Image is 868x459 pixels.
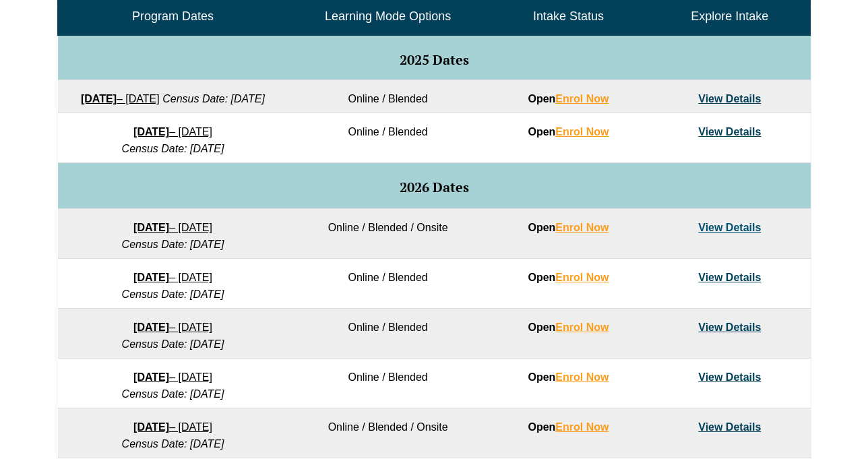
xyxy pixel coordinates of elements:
strong: Open [528,421,609,433]
strong: Open [528,272,609,283]
em: Census Date: [DATE] [122,438,224,450]
td: Online / Blended [288,309,487,359]
em: Census Date: [DATE] [122,288,224,300]
strong: Open [528,222,609,233]
a: View Details [698,126,761,137]
td: Online / Blended [288,259,487,309]
a: Enrol Now [555,222,609,233]
a: View Details [698,421,761,433]
a: [DATE]– [DATE] [133,322,212,333]
a: [DATE]– [DATE] [133,421,212,433]
td: Online / Blended / Onsite [288,209,487,259]
a: View Details [698,272,761,283]
em: Census Date: [DATE] [122,338,224,350]
a: Enrol Now [555,371,609,383]
a: Enrol Now [555,322,609,333]
strong: [DATE] [133,272,169,283]
a: Enrol Now [555,421,609,433]
strong: [DATE] [133,371,169,383]
a: [DATE]– [DATE] [133,222,212,233]
a: [DATE]– [DATE] [133,371,212,383]
strong: Open [528,371,609,383]
strong: [DATE] [133,126,169,137]
a: [DATE]– [DATE] [81,93,160,104]
a: [DATE]– [DATE] [133,272,212,283]
a: View Details [698,322,761,333]
td: Online / Blended / Onsite [288,408,487,458]
a: [DATE]– [DATE] [133,126,212,137]
em: Census Date: [DATE] [122,388,224,400]
strong: Open [528,126,609,137]
em: Census Date: [DATE] [122,239,224,250]
em: Census Date: [DATE] [162,93,265,104]
a: View Details [698,222,761,233]
em: Census Date: [DATE] [122,143,224,154]
strong: [DATE] [133,322,169,333]
span: 2026 Dates [400,178,469,196]
a: View Details [698,93,761,104]
strong: Open [528,93,609,104]
td: Online / Blended [288,359,487,408]
a: Enrol Now [555,126,609,137]
a: Enrol Now [555,272,609,283]
strong: [DATE] [81,93,117,104]
a: Enrol Now [555,93,609,104]
td: Online / Blended [288,113,487,163]
strong: Open [528,322,609,333]
td: Online / Blended [288,80,487,113]
a: View Details [698,371,761,383]
strong: [DATE] [133,421,169,433]
strong: [DATE] [133,222,169,233]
